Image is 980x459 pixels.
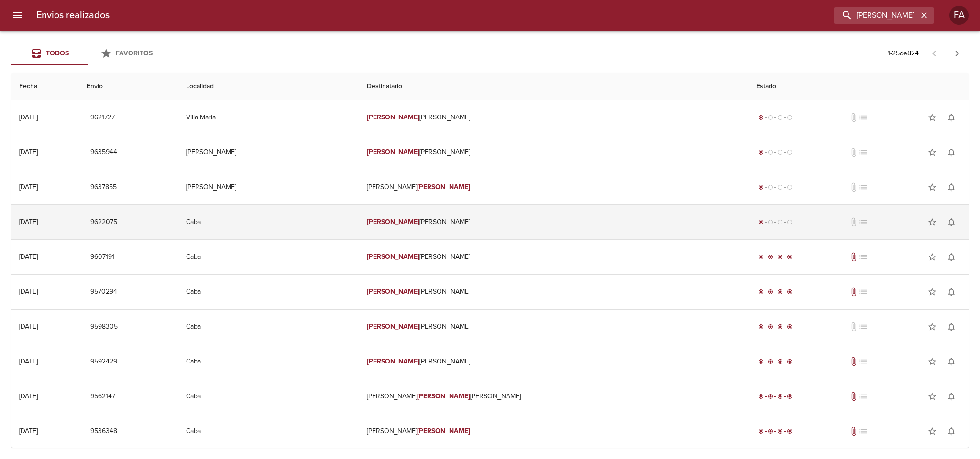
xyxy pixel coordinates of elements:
span: radio_button_checked [768,254,773,260]
span: 9607191 [90,251,114,263]
span: notifications_none [947,357,956,366]
span: No tiene pedido asociado [859,113,868,122]
span: radio_button_checked [758,289,764,295]
span: radio_button_checked [777,394,783,399]
span: No tiene pedido asociado [859,182,868,192]
button: Agregar a favoritos [923,178,942,197]
span: radio_button_unchecked [768,184,773,190]
td: [PERSON_NAME] [PERSON_NAME] [359,379,749,414]
button: 9562147 [87,388,119,406]
div: Entregado [756,392,794,401]
span: 9592429 [90,356,117,368]
span: notifications_none [947,113,956,122]
span: No tiene pedido asociado [859,322,868,331]
p: 1 - 25 de 824 [888,49,919,58]
button: 9598305 [87,318,121,336]
div: [DATE] [19,322,38,331]
span: 9570294 [90,286,117,298]
em: [PERSON_NAME] [417,392,470,400]
div: [DATE] [19,183,38,191]
span: notifications_none [947,392,956,401]
em: [PERSON_NAME] [417,183,470,191]
button: Agregar a favoritos [923,282,942,301]
span: No tiene documentos adjuntos [849,217,859,227]
div: [DATE] [19,357,38,365]
span: notifications_none [947,182,956,192]
span: No tiene documentos adjuntos [849,148,859,157]
span: radio_button_unchecked [777,184,783,190]
em: [PERSON_NAME] [367,322,420,331]
span: Tiene documentos adjuntos [849,427,859,436]
em: [PERSON_NAME] [367,253,420,261]
span: notifications_none [947,322,956,331]
span: star_border [927,322,937,331]
span: radio_button_checked [787,289,793,295]
span: Todos [46,49,69,57]
button: Agregar a favoritos [923,247,942,267]
em: [PERSON_NAME] [367,218,420,226]
td: [PERSON_NAME] [359,275,749,309]
button: Agregar a favoritos [923,387,942,406]
button: 9621727 [87,109,119,127]
span: radio_button_unchecked [787,219,793,225]
button: 9622075 [87,213,121,231]
td: Caba [178,275,359,309]
span: radio_button_unchecked [777,115,783,120]
td: [PERSON_NAME] [359,100,749,135]
span: radio_button_checked [758,359,764,364]
div: [DATE] [19,148,38,156]
th: Estado [749,73,969,100]
span: radio_button_checked [787,324,793,330]
span: radio_button_unchecked [787,184,793,190]
div: FA [949,6,969,25]
div: [DATE] [19,113,38,121]
span: radio_button_checked [758,394,764,399]
th: Fecha [11,73,79,100]
div: Generado [756,217,794,227]
button: Activar notificaciones [942,178,961,197]
td: [PERSON_NAME] [359,135,749,170]
span: Tiene documentos adjuntos [849,357,859,366]
span: radio_button_checked [777,428,783,434]
td: [PERSON_NAME] [359,414,749,448]
div: Tabs Envios [11,42,165,65]
th: Localidad [178,73,359,100]
div: Generado [756,182,794,192]
em: [PERSON_NAME] [367,113,420,121]
span: radio_button_checked [758,184,764,190]
span: radio_button_checked [787,359,793,364]
td: Caba [178,205,359,239]
span: radio_button_checked [777,324,783,330]
span: notifications_none [947,427,956,436]
em: [PERSON_NAME] [367,288,420,296]
td: Caba [178,414,359,448]
span: No tiene documentos adjuntos [849,322,859,331]
span: radio_button_checked [758,428,764,434]
span: radio_button_unchecked [768,219,773,225]
td: [PERSON_NAME] [359,240,749,274]
span: 9562147 [90,391,115,403]
span: radio_button_unchecked [777,149,783,155]
div: Abrir información de usuario [949,6,969,25]
span: No tiene pedido asociado [859,148,868,157]
td: Caba [178,379,359,414]
button: Activar notificaciones [942,317,961,336]
em: [PERSON_NAME] [367,148,420,156]
span: notifications_none [947,287,956,297]
span: radio_button_checked [758,115,764,120]
button: 9637855 [87,179,121,196]
button: Agregar a favoritos [923,352,942,371]
span: radio_button_checked [768,359,773,364]
th: Envio [79,73,178,100]
span: 9536348 [90,426,117,438]
span: Tiene documentos adjuntos [849,392,859,401]
button: Activar notificaciones [942,387,961,406]
span: 9635944 [90,147,117,159]
td: [PERSON_NAME] [359,310,749,344]
div: [DATE] [19,288,38,296]
span: radio_button_checked [768,324,773,330]
span: star_border [927,148,937,157]
span: radio_button_checked [758,149,764,155]
em: [PERSON_NAME] [367,357,420,365]
span: radio_button_checked [787,428,793,434]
